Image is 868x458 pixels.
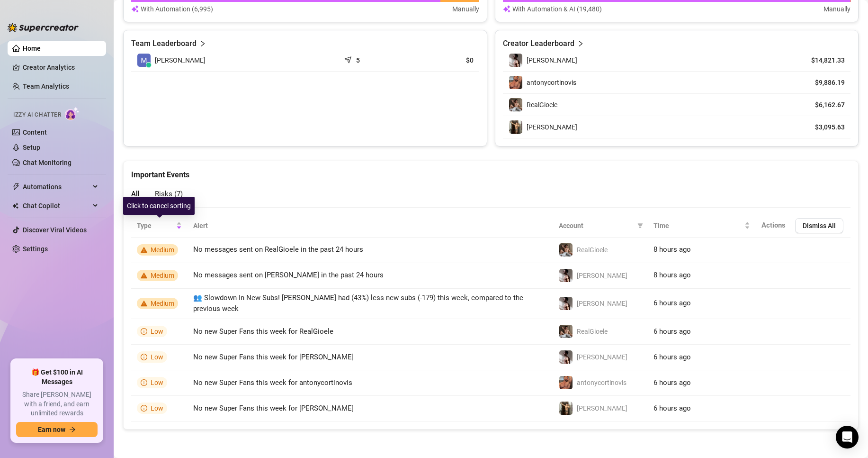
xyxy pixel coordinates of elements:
span: [PERSON_NAME] [577,300,627,307]
span: RealGioele [577,328,608,335]
span: No messages sent on RealGioele in the past 24 hours [193,245,363,254]
span: No new Super Fans this week for [PERSON_NAME] [193,404,354,412]
article: $6,162.67 [802,100,845,110]
span: Time [653,220,743,231]
img: RealGioele [509,98,522,111]
span: [PERSON_NAME] [577,353,627,361]
span: info-circle [141,405,147,412]
img: Mario Rossi [137,54,151,67]
img: Bruno [559,402,573,415]
span: 8 hours ago [653,245,691,254]
span: No messages sent on [PERSON_NAME] in the past 24 hours [193,271,384,279]
a: Home [23,45,41,52]
span: filter [637,223,643,229]
span: right [199,38,206,49]
button: Dismiss All [795,218,843,233]
span: Chat Copilot [23,198,90,213]
span: 6 hours ago [653,353,691,361]
span: No new Super Fans this week for RealGioele [193,327,333,336]
span: Earn now [38,426,65,433]
span: Medium [151,246,174,254]
img: Chat Copilot [12,202,18,209]
a: Chat Monitoring [23,159,72,166]
th: Time [648,214,756,238]
article: Manually [452,4,479,14]
span: Risks ( 7 ) [155,190,183,198]
span: 6 hours ago [653,327,691,336]
span: warning [141,247,147,253]
span: No new Super Fans this week for [PERSON_NAME] [193,353,354,361]
span: RealGioele [577,246,608,254]
span: antonycortinovis [577,379,626,386]
span: send [344,54,354,64]
article: Team Leaderboard [131,38,197,49]
span: Low [151,328,163,335]
th: Type [131,214,188,238]
span: Low [151,404,163,412]
span: RealGioele [527,101,557,109]
img: RealGioele [559,325,573,338]
a: Team Analytics [23,82,69,90]
span: Automations [23,179,90,194]
span: 8 hours ago [653,271,691,279]
a: Discover Viral Videos [23,226,87,234]
span: Dismiss All [803,222,836,229]
span: 🎁 Get $100 in AI Messages [16,368,98,386]
img: Johnnyrichs [559,297,573,310]
span: Share [PERSON_NAME] with a friend, and earn unlimited rewards [16,390,98,418]
span: arrow-right [69,426,76,433]
span: antonycortinovis [527,79,576,86]
span: 6 hours ago [653,404,691,412]
div: Open Intercom Messenger [836,426,859,449]
article: $9,886.19 [802,78,845,87]
a: Setup [23,144,40,151]
span: Izzy AI Chatter [13,110,61,119]
span: warning [141,272,147,279]
img: antonycortinovis [559,376,573,389]
img: Johnnyrichs [509,54,522,67]
span: 6 hours ago [653,299,691,307]
div: Click to cancel sorting [123,197,195,215]
span: No new Super Fans this week for antonycortinovis [193,378,352,387]
article: 5 [356,55,360,65]
button: Earn nowarrow-right [16,422,98,437]
span: Actions [761,221,786,229]
img: svg%3e [503,4,510,14]
article: $14,821.33 [802,55,845,65]
img: antonycortinovis [509,76,522,89]
span: info-circle [141,354,147,360]
span: info-circle [141,379,147,386]
article: Creator Leaderboard [503,38,574,49]
a: Settings [23,245,48,253]
a: Content [23,128,47,136]
span: warning [141,300,147,307]
span: [PERSON_NAME] [155,55,206,65]
span: [PERSON_NAME] [577,272,627,279]
span: info-circle [141,328,147,335]
img: svg%3e [131,4,139,14]
img: RealGioele [559,243,573,256]
article: With Automation & AI (19,480) [512,4,602,14]
span: [PERSON_NAME] [527,123,577,131]
span: Type [137,220,174,231]
span: Medium [151,272,174,279]
span: Medium [151,300,174,307]
span: filter [635,219,645,233]
th: Alert [188,214,553,238]
span: [PERSON_NAME] [527,56,577,64]
span: Low [151,379,163,386]
img: Johnnyrichs [559,350,573,364]
span: All [131,190,140,198]
span: [PERSON_NAME] [577,404,627,412]
article: $3,095.63 [802,122,845,132]
article: Manually [823,4,850,14]
img: Johnnyrichs [559,269,573,282]
div: Important Events [131,161,850,181]
span: thunderbolt [12,183,20,191]
img: Bruno [509,120,522,134]
article: With Automation (6,995) [141,4,213,14]
span: right [577,38,584,49]
a: Creator Analytics [23,60,98,75]
img: AI Chatter [65,107,80,120]
span: Low [151,353,163,361]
